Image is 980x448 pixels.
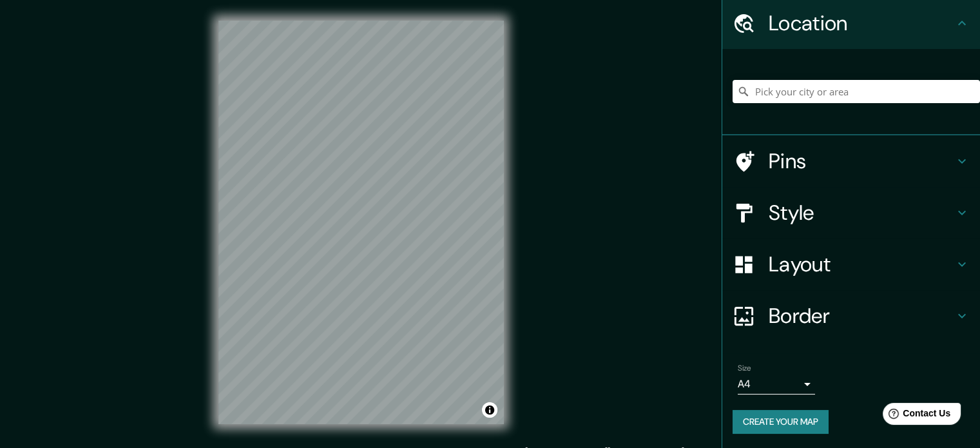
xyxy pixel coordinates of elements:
input: Pick your city or area [733,80,980,103]
canvas: Map [218,21,504,424]
div: A4 [738,374,815,394]
h4: Style [769,200,954,226]
div: Border [722,290,980,342]
h4: Location [769,10,954,36]
h4: Border [769,303,954,329]
iframe: Help widget launcher [865,398,966,434]
div: Layout [722,239,980,290]
div: Style [722,187,980,239]
button: Create your map [733,410,829,434]
h4: Pins [769,148,954,174]
label: Size [738,363,751,374]
button: Toggle attribution [482,402,497,418]
h4: Layout [769,251,954,277]
div: Pins [722,135,980,187]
